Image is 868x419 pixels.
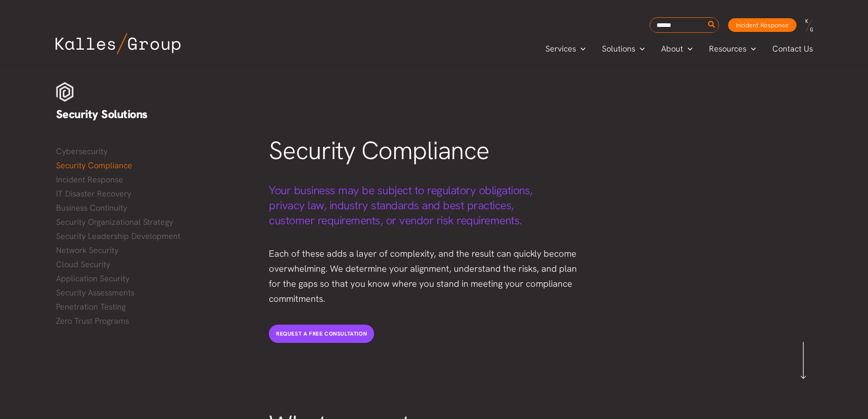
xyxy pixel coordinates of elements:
a: Incident Response [56,173,251,186]
span: Solutions [602,42,635,56]
a: Application Security [56,272,251,285]
span: Menu Toggle [683,42,693,56]
span: Menu Toggle [576,42,586,56]
span: Security Compliance [269,134,489,167]
a: ServicesMenu Toggle [537,42,594,56]
a: Business Continuity [56,201,251,215]
a: Cybersecurity [56,145,251,158]
span: Contact Us [772,42,813,56]
img: Security white [56,82,74,102]
span: Your business may be subject to regulatory obligations, privacy law, industry standards and best ... [269,183,533,228]
a: Security Leadership Development [56,229,251,243]
span: Menu Toggle [635,42,645,56]
span: Security Solutions [56,107,148,122]
nav: Primary Site Navigation [537,41,822,56]
span: Services [545,42,576,56]
a: Incident Response [728,18,796,32]
span: REQUEST A FREE CONSULTATION [276,330,367,337]
a: SolutionsMenu Toggle [594,42,653,56]
a: ResourcesMenu Toggle [701,42,764,56]
a: Security Assessments [56,286,251,300]
span: Resources [709,42,746,56]
a: Contact Us [764,42,822,56]
a: Network Security [56,243,251,257]
a: AboutMenu Toggle [653,42,701,56]
a: REQUEST A FREE CONSULTATION [269,325,374,343]
a: IT Disaster Recovery [56,187,251,201]
nav: Menu [56,145,251,328]
button: Search [706,18,718,32]
img: Kalles Group [56,33,180,54]
span: About [661,42,683,56]
a: Zero Trust Programs [56,314,251,328]
a: Security Compliance [56,159,251,172]
div: Each of these adds a layer of complexity, and the result can quickly become overwhelming. We dete... [269,246,580,306]
a: Penetration Testing [56,300,251,314]
span: Menu Toggle [746,42,756,56]
a: Security Organizational Strategy [56,215,251,229]
a: Cloud Security [56,258,251,271]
